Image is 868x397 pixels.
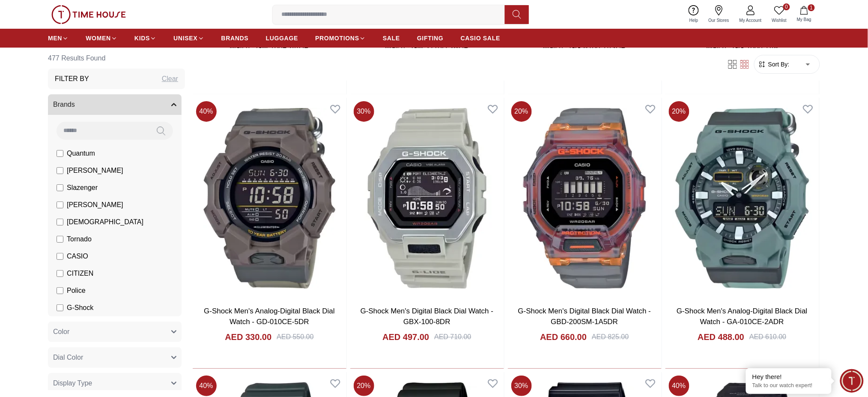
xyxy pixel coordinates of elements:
span: G-Shock [67,303,93,313]
img: ... [51,5,126,24]
a: G-Shock Men's Analog-Digital Black Dial Watch - GA-010CE-2ADR [677,307,808,326]
span: [DEMOGRAPHIC_DATA] [67,217,143,227]
span: 30 % [354,101,374,122]
div: AED 610.00 [749,332,786,342]
p: Talk to our watch expert! [752,382,825,389]
span: Our Stores [705,17,733,24]
span: [PERSON_NAME] [67,200,123,210]
span: GIFTING [417,34,444,42]
span: WOMEN [86,34,111,42]
span: Display Type [53,378,92,388]
button: 1My Bag [792,4,817,24]
a: CASIO SALE [461,30,501,46]
a: UNISEX [173,30,204,46]
span: My Account [736,17,765,24]
span: Tornado [67,234,92,244]
div: AED 710.00 [434,332,471,342]
input: CASIO [57,253,63,260]
span: 0 [783,3,790,10]
button: Dial Color [48,347,182,368]
a: SALE [383,30,400,46]
a: KIDS [134,30,156,46]
a: G-Shock Men's Digital Black Dial Watch - GBD-200SM-1A5DR [518,307,651,326]
input: [PERSON_NAME] [57,167,63,174]
span: MEN [48,34,62,42]
button: Color [48,322,182,342]
span: 40 % [196,376,217,396]
img: G-Shock Men's Digital Black Dial Watch - GBX-100-8DR [350,98,504,299]
input: [DEMOGRAPHIC_DATA] [57,219,63,226]
span: 20 % [354,376,374,396]
a: BRANDS [221,30,249,46]
img: G-Shock Men's Analog-Digital Black Dial Watch - GD-010CE-5DR [193,98,346,299]
span: 1 [808,4,815,11]
span: LUGGAGE [266,34,298,42]
a: Our Stores [704,3,734,25]
span: Color [53,327,69,337]
span: BRANDS [221,34,249,42]
button: Display Type [48,373,182,394]
img: G-Shock Men's Analog-Digital Black Dial Watch - GA-010CE-2ADR [665,98,819,299]
a: G-Shock Men's Analog-Digital Black Dial Watch - GD-010CE-5DR [204,307,335,326]
a: MEN [48,30,69,46]
span: UNISEX [173,34,197,42]
button: Sort By: [758,60,790,69]
input: Police [57,287,63,294]
h4: AED 330.00 [225,331,271,343]
span: 20 % [669,101,689,122]
a: LUGGAGE [266,30,298,46]
input: Tornado [57,236,63,243]
h4: AED 497.00 [382,331,429,343]
span: CASIO SALE [461,34,501,42]
span: 20 % [511,101,532,122]
span: CASIO [67,251,88,262]
span: Slazenger [67,183,98,193]
span: Dial Color [53,352,83,363]
span: My Bag [793,16,815,23]
img: G-Shock Men's Digital Black Dial Watch - GBD-200SM-1A5DR [508,98,662,299]
span: KIDS [134,34,150,42]
span: 30 % [511,376,532,396]
div: AED 825.00 [592,332,629,342]
a: 0Wishlist [767,3,792,25]
span: Police [67,286,86,296]
a: WOMEN [86,30,117,46]
span: Help [686,17,702,24]
input: CITIZEN [57,270,63,277]
div: Hey there! [752,373,825,381]
span: 40 % [196,101,217,122]
span: [PERSON_NAME] [67,165,123,176]
button: Brands [48,94,182,115]
span: SALE [383,34,400,42]
span: Sort By: [767,60,790,69]
input: [PERSON_NAME] [57,202,63,208]
div: Chat Widget [840,369,864,393]
div: AED 550.00 [277,332,313,342]
a: Help [684,3,704,25]
h4: AED 488.00 [698,331,744,343]
a: GIFTING [417,30,444,46]
span: 40 % [669,376,689,396]
h4: AED 660.00 [540,331,587,343]
a: PROMOTIONS [315,30,366,46]
input: Slazenger [57,184,63,191]
span: PROMOTIONS [315,34,359,42]
a: G-Shock Men's Digital Black Dial Watch - GBX-100-8DR [361,307,494,326]
h6: 477 Results Found [48,48,185,69]
span: Wishlist [769,17,790,24]
input: Quantum [57,150,63,157]
span: Quantum [67,148,95,159]
span: Brands [53,99,75,110]
span: CITIZEN [67,268,93,279]
div: Clear [162,74,178,84]
h3: Filter By [55,74,89,84]
input: G-Shock [57,304,63,311]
